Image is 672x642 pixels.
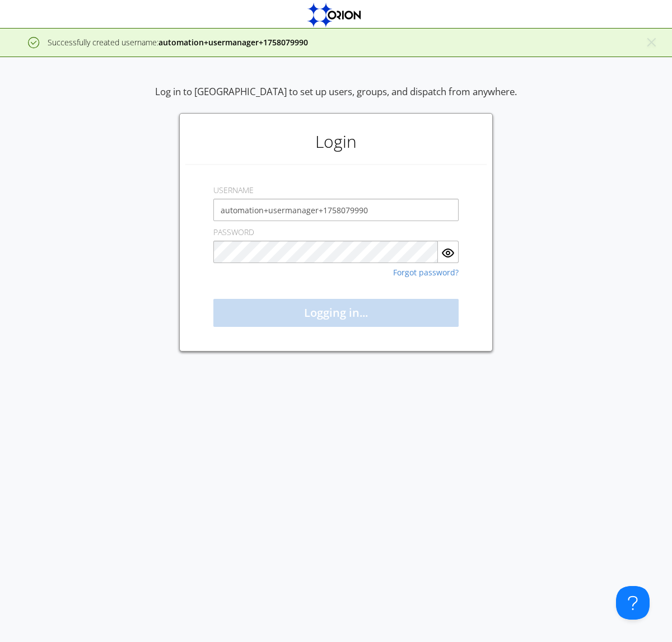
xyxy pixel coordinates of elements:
span: Successfully created username: [48,37,308,48]
button: Logging in... [213,299,459,327]
a: Forgot password? [393,269,459,277]
strong: automation+usermanager+1758079990 [158,37,308,48]
iframe: Toggle Customer Support [616,586,650,620]
img: eye.svg [441,246,455,260]
div: Log in to [GEOGRAPHIC_DATA] to set up users, groups, and dispatch from anywhere. [155,85,517,113]
label: USERNAME [213,185,254,196]
input: Password [213,241,438,263]
button: Show Password [438,241,459,263]
label: PASSWORD [213,227,254,238]
h1: Login [185,119,487,164]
